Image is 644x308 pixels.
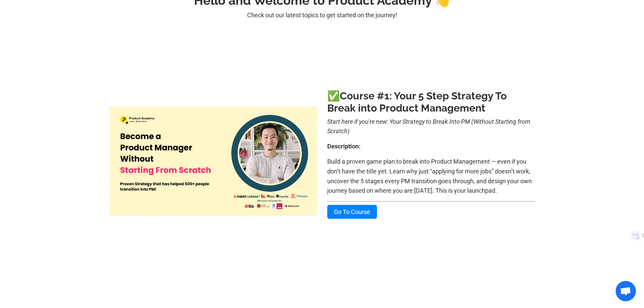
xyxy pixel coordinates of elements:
[109,10,535,20] p: Check out our latest topics to get started on the journey!
[327,90,384,102] b: ✅
[327,205,377,219] a: Go To Course
[340,90,384,102] a: Course #
[109,106,317,216] img: cf5b4f5-4ff4-63b-cf6a-50f800045db_11.png
[327,157,535,196] p: Build a proven game plan to break into Product Management — even if you don’t have the title yet....
[327,90,507,114] a: 1: Your 5 Step Strategy To Break into Product Management
[327,118,530,135] i: Start here if you're new: Your Strategy to Break Into PM (Without Starting from Scratch)
[616,281,636,301] a: Open chat
[327,143,360,150] b: Description:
